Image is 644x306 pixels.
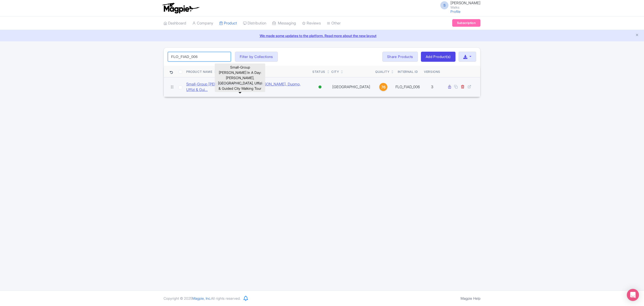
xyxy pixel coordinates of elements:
[168,52,231,62] input: Search product name, city, or interal id
[192,16,213,30] a: Company
[450,9,461,14] a: Profile
[164,16,186,30] a: Dashboard
[235,52,278,62] button: Filter by Collections
[450,1,480,5] span: [PERSON_NAME]
[422,66,442,77] th: Versions
[329,77,373,97] td: [GEOGRAPHIC_DATA]
[421,52,455,62] a: Add Product(s)
[437,1,480,9] a: S [PERSON_NAME] Walks
[375,83,391,91] a: 76
[431,84,433,89] span: 3
[215,64,265,92] div: Small-Group [PERSON_NAME] In A Day: [PERSON_NAME], [GEOGRAPHIC_DATA], Uffizi & Guided City Walkin...
[219,16,237,30] a: Product
[161,3,200,14] img: logo-ab69f6fb50320c5b225c76a69d11143b.png
[186,81,308,93] a: Small-Group [PERSON_NAME] In A Day: [PERSON_NAME], Duomo, Uffizi & Gui...
[381,84,386,90] span: 76
[393,66,422,77] th: Internal ID
[160,296,244,301] div: Copyright © 2025 All rights reserved.
[375,70,389,74] div: Quality
[243,16,266,30] a: Distribution
[327,16,341,30] a: Other
[302,16,321,30] a: Reviews
[3,33,641,38] a: We made some updates to the platform. Read more about the new layout
[635,33,639,38] button: Close announcement
[312,70,325,74] div: Status
[186,70,212,74] div: Product Name
[317,83,323,91] div: Active
[450,6,480,9] small: Walks
[461,296,480,300] a: Magpie Help
[627,289,639,301] div: Open Intercom Messenger
[272,16,296,30] a: Messaging
[331,70,339,74] div: City
[452,19,480,27] a: Subscription
[440,1,448,9] span: S
[393,77,422,97] td: FLO_FIAD_006
[192,296,211,300] span: Magpie, Inc.
[382,52,418,62] a: Share Products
